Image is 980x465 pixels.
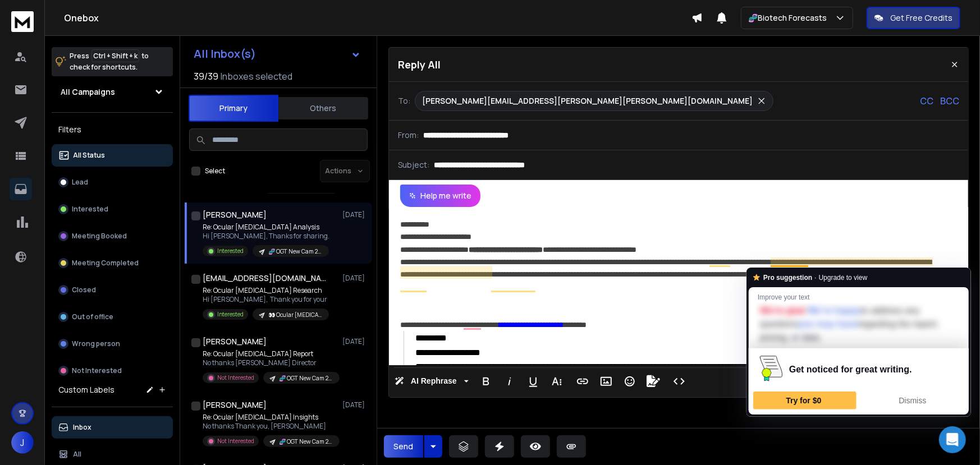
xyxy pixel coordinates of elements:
p: Re: Ocular [MEDICAL_DATA] Insights [203,413,337,422]
p: Reply All [398,57,441,72]
button: Emoticons [619,370,640,393]
p: Out of office [72,312,113,321]
button: Underline (Ctrl+U) [523,370,544,393]
p: All [73,450,81,459]
p: Not Interested [217,374,254,382]
button: Wrong person [52,333,173,355]
p: Interested [217,310,244,319]
button: Meeting Booked [52,225,173,247]
p: Subject: [398,159,429,171]
p: Not Interested [217,437,254,445]
p: Meeting Booked [72,232,127,241]
p: [PERSON_NAME][EMAIL_ADDRESS][PERSON_NAME][PERSON_NAME][DOMAIN_NAME] [422,95,753,107]
button: Interested [52,198,173,220]
span: AI Rephrase [409,376,459,386]
h3: Custom Labels [58,384,115,395]
p: Inbox [73,423,91,432]
button: Not Interested [52,360,173,382]
h1: [PERSON_NAME] [203,336,267,347]
h1: [PERSON_NAME] [203,209,267,220]
button: Meeting Completed [52,252,173,274]
div: Open Intercom Messenger [939,426,966,453]
button: Get Free Credits [867,7,960,29]
h1: All Inbox(s) [194,48,256,59]
p: Lead [72,178,88,187]
h1: Onebox [64,11,692,25]
button: All Inbox(s) [185,43,370,65]
p: From: [398,130,419,141]
button: All Status [52,144,173,167]
p: 🧬 OGT New Cam 23-Aug [279,374,333,383]
p: Closed [72,286,96,294]
button: All Campaigns [52,81,173,103]
p: [DATE] [342,337,368,346]
h1: [EMAIL_ADDRESS][DOMAIN_NAME] [203,273,326,284]
h1: All Campaigns [61,86,115,98]
p: [DATE] [342,400,368,409]
p: Interested [72,205,108,214]
p: To: [398,95,410,107]
button: Inbox [52,416,173,439]
button: Lead [52,171,173,194]
button: Closed [52,279,173,301]
p: 🧬 OGT New Cam 23-Aug [279,438,333,446]
span: 39 / 39 [194,70,218,83]
button: Code View [668,370,690,393]
p: 🧬 OGT New Cam 23-Aug [268,247,322,256]
p: Re: Ocular [MEDICAL_DATA] Report [203,349,337,358]
button: Send [384,435,423,458]
button: Primary [189,95,278,122]
p: CC [920,94,933,108]
span: Ctrl + Shift + k [91,49,139,62]
button: Help me write [400,185,480,207]
p: Wrong person [72,339,120,348]
p: 🧬Biotech Forecasts [748,12,831,24]
button: Italic (Ctrl+I) [499,370,520,393]
button: Signature [643,370,664,393]
p: Hi [PERSON_NAME], Thank you for your [203,295,329,304]
label: Select [205,167,225,176]
p: Meeting Completed [72,259,139,268]
img: logo [11,11,34,32]
button: Others [278,96,368,121]
button: Insert Image (Ctrl+P) [596,370,617,393]
p: Re: Ocular [MEDICAL_DATA] Analysis [203,223,329,232]
h3: Inboxes selected [221,70,292,83]
p: Interested [217,247,244,255]
button: More Text [546,370,567,393]
button: AI Rephrase [392,370,471,393]
p: 👀 Ocular [MEDICAL_DATA] Market 14-[DATE] [268,311,322,319]
button: Out of office [52,306,173,328]
p: Not Interested [72,366,122,375]
p: Press to check for shortcuts. [70,50,149,73]
button: Bold (Ctrl+B) [475,370,497,393]
button: J [11,431,34,454]
h1: [PERSON_NAME] [203,399,267,411]
div: To enrich screen reader interactions, please activate Accessibility in Grammarly extension settings [389,207,965,365]
p: No thanks Thank you, [PERSON_NAME] [203,422,337,431]
p: No thanks [PERSON_NAME] Director [203,358,337,367]
p: [DATE] [342,274,368,283]
p: BCC [940,94,959,108]
h3: Filters [52,122,173,137]
button: Insert Link (Ctrl+K) [572,370,593,393]
p: All Status [73,151,105,160]
p: Re: Ocular [MEDICAL_DATA] Research [203,286,329,295]
p: [DATE] [342,210,368,219]
p: Get Free Credits [890,12,952,24]
p: Hi [PERSON_NAME], Thanks for sharing. [203,232,329,241]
